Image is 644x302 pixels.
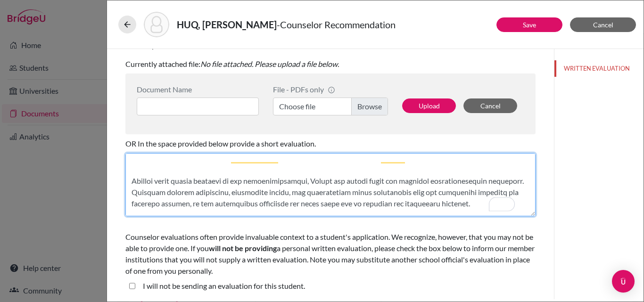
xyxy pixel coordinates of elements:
[125,153,536,216] textarea: To enrich screen reader interactions, please activate Accessibility in Grammarly extension settings
[328,86,335,94] span: info
[402,98,456,113] button: Upload
[277,19,396,30] span: - Counselor Recommendation
[177,19,277,30] strong: HUQ, [PERSON_NAME]
[200,59,339,68] i: No file attached. Please upload a file below.
[137,85,259,94] div: Document Name
[125,232,535,275] span: Counselor evaluations often provide invaluable context to a student's application. We recognize, ...
[143,280,305,292] label: I will not be sending an evaluation for this student.
[612,270,635,293] div: Open Intercom Messenger
[209,244,277,253] b: will not be providing
[125,139,316,148] span: OR In the space provided below provide a short evaluation.
[554,60,644,77] button: WRITTEN EVALUATION
[273,98,388,115] label: Choose file
[463,98,517,113] button: Cancel
[273,85,388,94] div: File - PDFs only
